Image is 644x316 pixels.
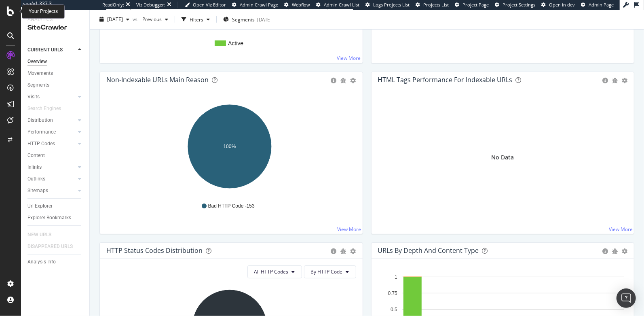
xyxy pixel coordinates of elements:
div: Inlinks [27,163,42,172]
a: Search Engines [27,104,69,113]
div: HTML Tags Performance for Indexable URLs [378,76,513,84]
div: DISAPPEARED URLS [27,242,73,251]
div: ReadOnly: [102,2,124,8]
span: 2025 Aug. 22nd [107,16,123,23]
div: SiteCrawler [27,23,83,32]
button: Previous [139,13,171,26]
a: Admin Crawl List [316,2,359,8]
div: HTTP Codes [27,140,55,148]
div: Viz Debugger: [136,2,165,8]
div: Visits [27,93,40,101]
div: Your Projects [29,8,58,15]
text: 0.2 [166,24,174,30]
text: 0.75 [388,291,397,296]
text: 0 [129,24,133,30]
button: All HTTP Codes [247,265,302,278]
a: Content [27,151,84,160]
div: gear [351,78,356,83]
a: Inlinks [27,163,76,172]
span: By HTTP Code [311,268,343,275]
text: 0.8 [284,24,292,30]
text: 100% [224,144,236,149]
div: Open Intercom Messenger [617,288,636,308]
a: Admin Page [581,2,614,8]
span: Logs Projects List [373,2,410,8]
div: bug [612,248,618,254]
span: Project Page [462,2,489,8]
a: Logs Projects List [365,2,410,8]
div: Analysis Info [27,258,56,266]
span: Previous [139,16,162,23]
a: Webflow [284,2,310,8]
a: Admin Crawl Page [232,2,278,8]
a: DISAPPEARED URLS [27,242,81,251]
a: Distribution [27,116,76,125]
a: View More [609,226,633,233]
span: Open Viz Editor [193,2,226,8]
div: gear [351,248,356,254]
text: 0.5 [391,307,397,312]
div: gear [622,78,627,83]
div: Sitemaps [27,187,48,195]
text: 0.4 [206,24,214,30]
div: Distribution [27,116,53,125]
button: Segments[DATE] [220,13,275,26]
span: Webflow [292,2,310,8]
div: Segments [27,81,49,89]
button: Filters [178,13,213,26]
div: Url Explorer [27,202,53,210]
span: All HTTP Codes [254,268,289,275]
div: bug [341,78,346,83]
div: bug [612,78,618,83]
div: circle-info [602,248,608,254]
button: [DATE] [96,13,133,26]
div: bug [341,248,346,254]
span: Projects List [423,2,449,8]
a: View More [337,55,361,62]
div: circle-info [331,248,337,254]
a: Analysis Info [27,258,84,266]
div: No Data [491,153,514,161]
a: Overview [27,57,84,66]
button: By HTTP Code [304,265,356,278]
a: Performance [27,128,76,136]
span: vs [133,16,139,23]
div: URLs by Depth and Content Type [378,246,479,254]
a: Projects List [416,2,449,8]
span: Bad HTTP Code -153 [208,203,255,210]
span: Admin Crawl Page [240,2,278,8]
text: Active [228,40,243,47]
svg: A chart. [106,101,353,195]
a: CURRENT URLS [27,46,76,54]
div: Overview [27,57,47,66]
a: Sitemaps [27,187,76,195]
a: View More [338,226,361,233]
a: Project Settings [495,2,535,8]
div: CURRENT URLS [27,46,63,54]
text: 1 [395,274,397,280]
div: circle-info [331,78,337,83]
a: Project Page [455,2,489,8]
div: Movements [27,69,53,78]
a: Explorer Bookmarks [27,214,84,222]
div: Search Engines [27,104,61,113]
span: Segments [232,16,255,23]
div: [DATE] [257,16,272,23]
span: Admin Page [589,2,614,8]
span: Project Settings [503,2,535,8]
div: NEW URLS [27,231,51,239]
a: Url Explorer [27,202,84,210]
div: Outlinks [27,175,45,183]
div: Performance [27,128,56,136]
a: Outlinks [27,175,76,183]
text: 1 [326,24,329,30]
div: gear [622,248,627,254]
a: HTTP Codes [27,140,76,148]
text: 0.6 [245,24,253,30]
span: Open in dev [549,2,575,8]
div: Non-Indexable URLs Main Reason [106,76,209,84]
a: Open Viz Editor [185,2,226,8]
a: Segments [27,81,84,89]
a: Open in dev [541,2,575,8]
